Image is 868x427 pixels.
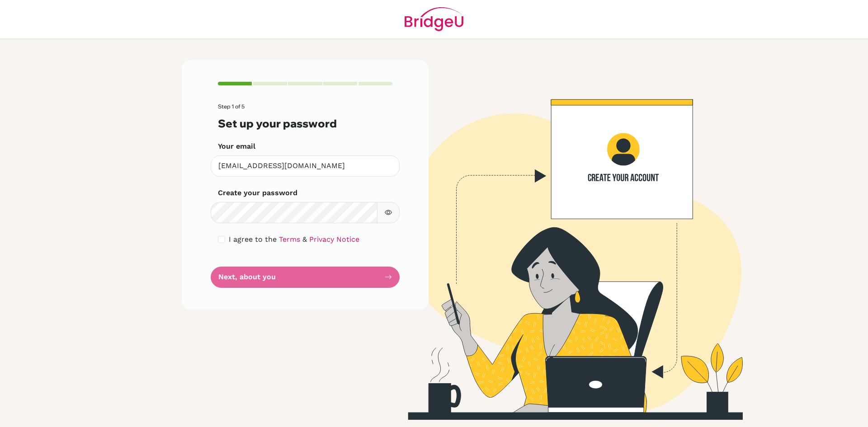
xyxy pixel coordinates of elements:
img: Create your account [305,60,821,420]
h3: Set up your password [218,117,392,130]
label: Create your password [218,188,297,198]
a: Terms [279,235,300,244]
a: Privacy Notice [309,235,359,244]
label: Your email [218,141,255,152]
input: Insert your email* [211,155,400,177]
span: I agree to the [229,235,277,244]
span: & [302,235,307,244]
span: Step 1 of 5 [218,103,245,110]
